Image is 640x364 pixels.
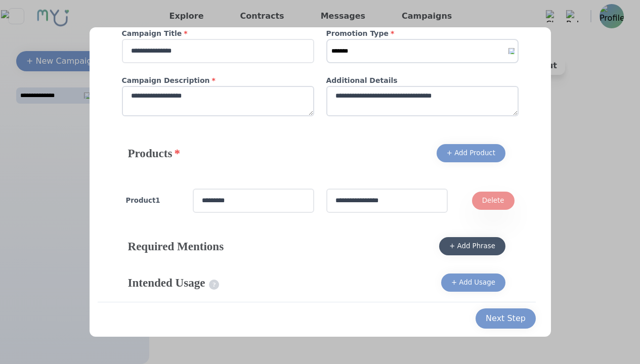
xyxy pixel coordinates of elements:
[326,75,519,86] h4: Additional Details
[441,274,505,292] button: + Add Usage
[126,196,181,206] h4: Product 1
[482,196,504,206] div: Delete
[476,308,536,329] button: Next Step
[437,144,505,162] button: + Add Product
[128,145,180,161] h4: Products
[486,312,526,325] div: Next Step
[326,28,519,39] h4: Promotion Type
[128,238,224,254] h4: Required Mentions
[122,75,314,86] h4: Campaign Description
[439,237,505,255] button: + Add Phrase
[451,278,495,288] div: + Add Usage
[122,28,314,39] h4: Campaign Title
[447,148,495,158] div: + Add Product
[449,241,495,251] div: + Add Phrase
[209,280,219,290] span: ?
[128,275,220,291] h4: Intended Usage
[472,192,515,210] button: Delete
